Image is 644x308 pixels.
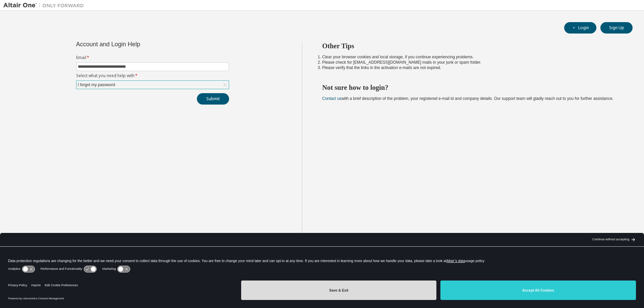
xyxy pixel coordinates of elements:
[322,83,621,92] h2: Not sure how to login?
[322,60,621,65] li: Please check for [EMAIL_ADDRESS][DOMAIN_NAME] mails in your junk or spam folder.
[322,96,341,101] a: Contact us
[76,55,229,60] label: Email
[76,42,199,47] div: Account and Login Help
[600,22,633,34] button: Sign Up
[322,42,621,50] h2: Other Tips
[76,81,229,89] div: I forgot my password
[3,2,87,9] img: Altair One
[322,54,621,60] li: Clear your browser cookies and local storage, if you continue experiencing problems.
[77,81,116,88] div: I forgot my password
[76,73,229,78] label: Select what you need help with
[322,65,621,70] li: Please verify that the links in the activation e-mails are not expired.
[322,96,613,101] span: with a brief description of the problem, your registered e-mail id and company details. Our suppo...
[564,22,596,34] button: Login
[197,93,229,105] button: Submit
